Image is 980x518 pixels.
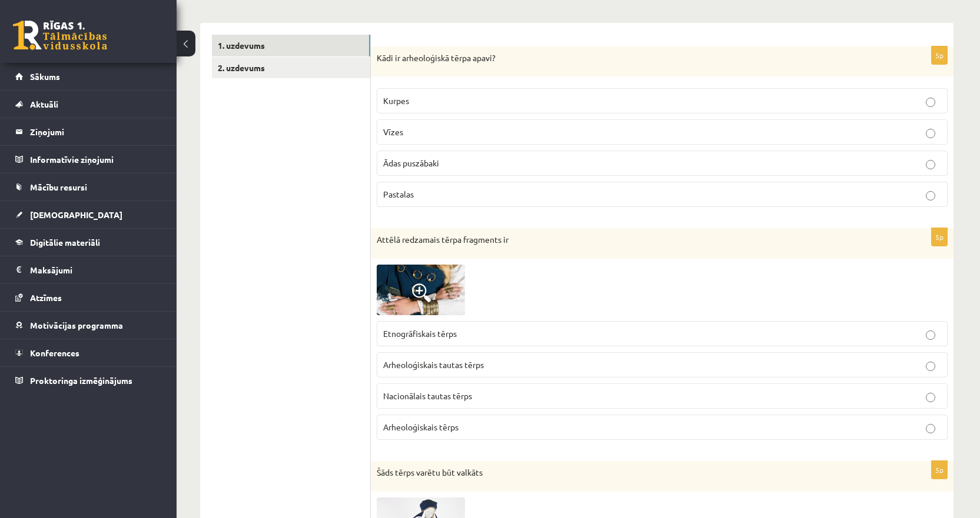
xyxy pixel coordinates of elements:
[15,146,162,173] a: Informatīvie ziņojumi
[15,63,162,90] a: Sākums
[15,173,162,200] a: Mācību resursi
[15,367,162,394] a: Proktoringa izmēģinājums
[926,330,935,340] input: Etnogrāfiskais tērps
[383,328,457,339] span: Etnogrāfiskais tērps
[13,21,107,50] a: Rīgas 1. Tālmācības vidusskola
[926,98,935,107] input: Kurpes
[30,209,122,220] span: [DEMOGRAPHIC_DATA]
[383,126,403,137] span: Vīzes
[30,118,162,145] legend: Ziņojumi
[15,284,162,311] a: Atzīmes
[212,35,370,56] a: 1. uzdevums
[212,57,370,79] a: 2. uzdevums
[383,95,409,106] span: Kurpes
[30,375,132,386] span: Proktoringa izmēģinājums
[377,265,465,315] img: 1.jpg
[30,292,62,303] span: Atzīmes
[931,46,948,65] p: 5p
[30,71,60,82] span: Sākums
[926,191,935,200] input: Pastalas
[30,256,162,283] legend: Maksājumi
[383,189,414,199] span: Pastalas
[15,229,162,256] a: Digitālie materiāli
[377,234,889,246] p: Attēlā redzamais tērpa fragments ir
[15,339,162,366] a: Konferences
[30,347,79,358] span: Konferences
[377,467,889,479] p: Šāds tērps varētu būt valkāts
[926,160,935,169] input: Ādas puszābaki
[15,256,162,283] a: Maksājumi
[15,118,162,145] a: Ziņojumi
[30,99,58,109] span: Aktuāli
[30,237,100,248] span: Digitālie materiāli
[926,362,935,371] input: Arheoloģiskais tautas tērps
[15,201,162,228] a: [DEMOGRAPHIC_DATA]
[30,320,123,330] span: Motivācijas programma
[383,390,472,401] span: Nacionālais tautas tērps
[383,359,484,370] span: Arheoloģiskais tautas tērps
[383,158,439,168] span: Ādas puszābaki
[926,393,935,402] input: Nacionālais tautas tērps
[931,228,948,246] p: 5p
[931,460,948,479] p: 5p
[15,91,162,118] a: Aktuāli
[926,424,935,433] input: Arheoloģiskais tērps
[926,129,935,138] input: Vīzes
[377,52,889,64] p: Kādi ir arheoloģiskā tērpa apavi?
[30,182,87,192] span: Mācību resursi
[15,312,162,339] a: Motivācijas programma
[30,146,162,173] legend: Informatīvie ziņojumi
[383,422,459,432] span: Arheoloģiskais tērps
